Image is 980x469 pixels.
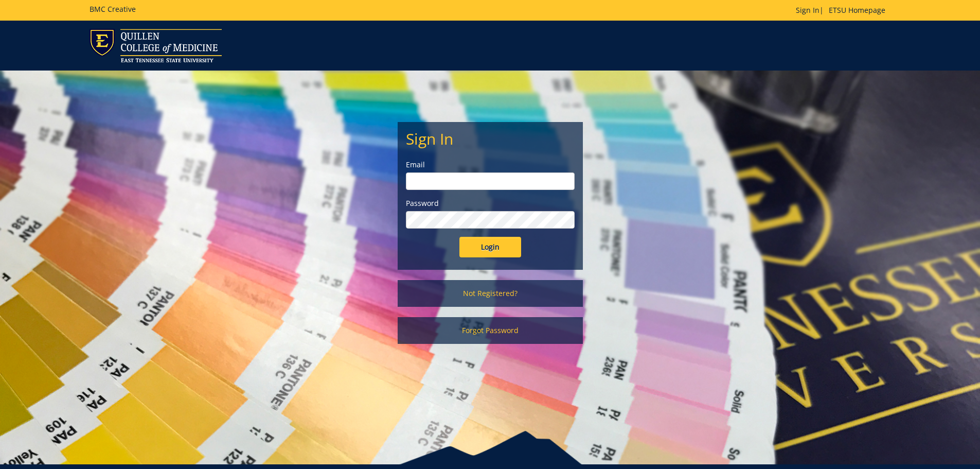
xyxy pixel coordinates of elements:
h5: BMC Creative [90,5,136,13]
label: Password [406,198,575,209]
a: Not Registered? [398,280,583,307]
img: ETSU logo [90,29,222,62]
p: | [796,5,890,15]
a: Sign In [796,5,819,15]
label: Email [406,160,575,170]
a: ETSU Homepage [824,5,890,15]
a: Forgot Password [398,317,583,344]
h2: Sign In [406,130,575,147]
input: Login [459,237,521,257]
